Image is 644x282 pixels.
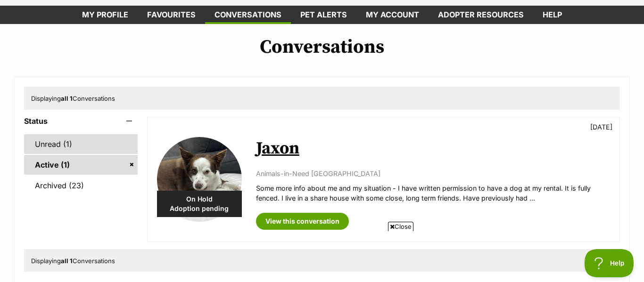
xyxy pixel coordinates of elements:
[157,191,242,217] div: On Hold
[356,6,429,24] a: My account
[61,95,73,102] strong: all 1
[24,155,138,175] a: Active (1)
[590,122,612,132] p: [DATE]
[73,6,138,24] a: My profile
[61,257,73,265] strong: all 1
[205,6,291,24] a: conversations
[429,6,533,24] a: Adopter resources
[31,95,115,102] span: Displaying Conversations
[157,204,242,213] span: Adoption pending
[138,6,205,24] a: Favourites
[585,249,635,277] iframe: Help Scout Beacon - Open
[256,183,610,203] p: Some more info about me and my situation - I have written permission to have a dog at my rental. ...
[31,257,115,265] span: Displaying Conversations
[256,138,299,159] a: Jaxon
[157,137,242,222] img: Jaxon
[256,213,349,230] a: View this conversation
[256,169,610,178] p: Animals-in-Need [GEOGRAPHIC_DATA]
[388,222,413,231] span: Close
[24,176,138,195] a: Archived (23)
[533,6,571,24] a: Help
[291,6,356,24] a: Pet alerts
[93,235,551,277] iframe: Advertisement
[24,134,138,154] a: Unread (1)
[24,117,138,125] header: Status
